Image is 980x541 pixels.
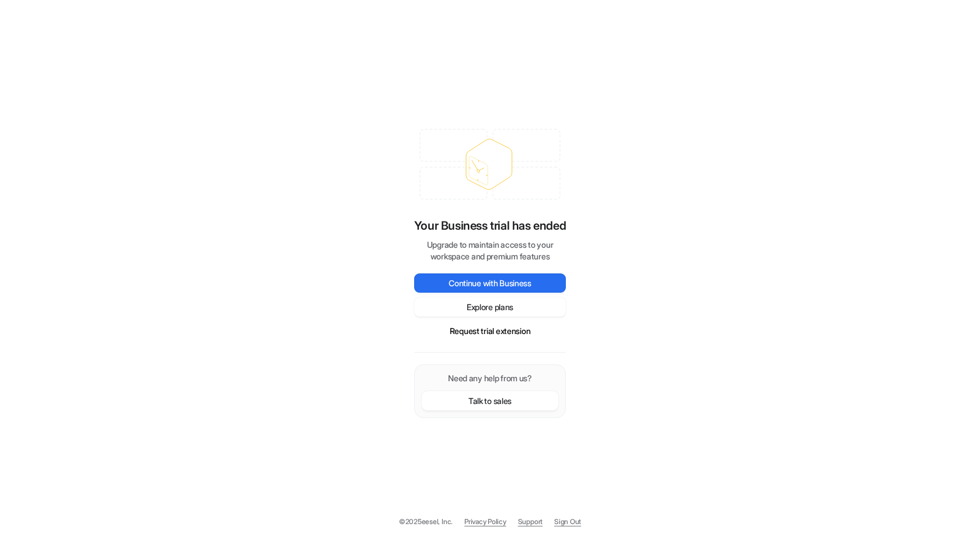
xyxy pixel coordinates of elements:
button: Explore plans [414,297,566,317]
button: Continue with Business [414,273,566,293]
p: Your Business trial has ended [414,217,566,234]
a: Privacy Policy [464,517,506,527]
a: Sign Out [554,517,581,527]
button: Talk to sales [422,391,558,410]
span: Support [518,517,542,527]
p: © 2025 eesel, Inc. [399,517,453,527]
p: Upgrade to maintain access to your workspace and premium features [414,239,566,262]
p: Need any help from us? [422,372,558,384]
button: Request trial extension [414,321,566,340]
